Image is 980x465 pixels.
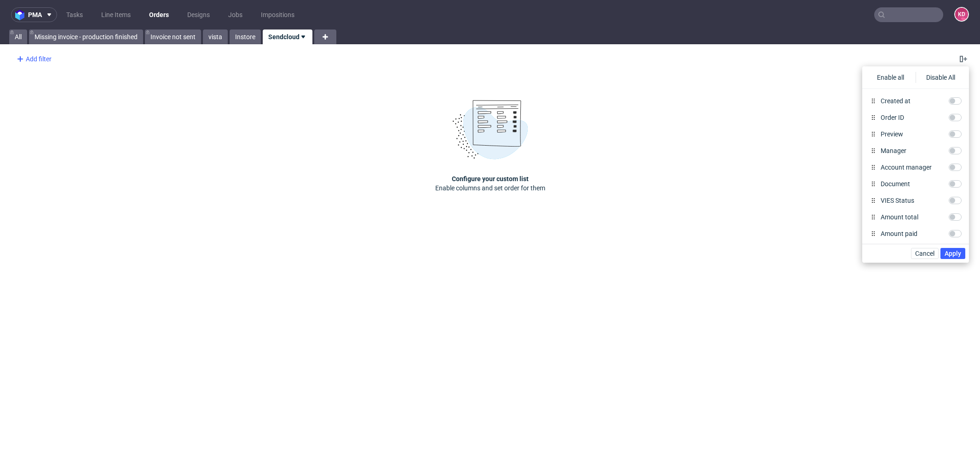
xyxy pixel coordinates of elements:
[877,229,921,238] label: Amount paid
[15,10,28,20] img: logo
[29,29,143,44] a: Missing invoice - production finished
[452,174,529,183] h3: Configure your custom list
[915,250,934,257] span: Cancel
[911,248,939,259] button: Cancel
[9,29,27,44] a: All
[435,183,545,193] p: Enable columns and set order for them
[13,52,53,66] div: Add filter
[144,7,174,22] a: Orders
[145,29,201,44] a: Invoice not sent
[877,113,908,122] label: Order ID
[877,163,935,172] label: Account manager
[203,29,228,44] a: vista
[945,250,961,257] span: Apply
[940,248,965,259] button: Apply
[28,12,42,18] span: pma
[263,29,312,44] a: Sendcloud
[877,212,922,222] label: Amount total
[955,8,968,21] figcaption: KD
[877,129,907,139] label: Preview
[255,7,300,22] a: Impositions
[11,7,57,22] button: pma
[61,7,88,22] a: Tasks
[223,7,248,22] a: Jobs
[877,146,910,155] label: Manager
[96,7,136,22] a: Line Items
[877,196,918,205] label: VIES Status
[877,179,914,188] label: Document
[866,72,916,83] div: Enable all
[230,29,261,44] a: Instore
[877,96,914,106] label: Created at
[916,72,966,83] div: Disable All
[182,7,215,22] a: Designs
